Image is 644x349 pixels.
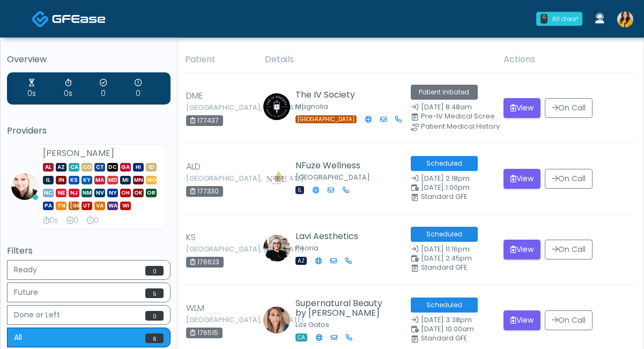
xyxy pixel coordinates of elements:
div: 0 [66,216,78,226]
small: Date Created [411,104,491,111]
small: [GEOGRAPHIC_DATA], [US_STATE] [186,317,245,323]
img: Docovia [52,13,106,24]
div: 0 [100,78,107,99]
th: Actions [497,47,635,73]
span: [DATE] 11:16pm [421,244,470,254]
span: IN [56,176,66,184]
small: Scheduled Time [411,255,491,262]
div: Standard GFE [421,194,501,200]
div: 0s [64,78,72,99]
small: [GEOGRAPHIC_DATA], [US_STATE] [186,175,245,182]
small: Peoria [295,243,319,253]
span: Scheduled [411,298,478,313]
img: Jennifer McCormick [263,164,290,191]
small: [GEOGRAPHIC_DATA], [US_STATE] [186,105,245,111]
span: PA [43,202,54,210]
span: ALD [186,160,201,173]
span: AL [43,163,54,172]
span: KY [82,176,92,184]
span: WA [107,202,118,210]
span: MI [120,176,131,184]
small: Date Created [411,175,491,182]
span: OK [133,189,144,197]
img: Claire Richardson [263,93,290,120]
h5: Providers [7,126,171,136]
span: DME [186,90,203,102]
small: Date Created [411,317,491,324]
span: UT [82,202,92,210]
span: NJ [69,189,79,197]
div: 0 [135,78,142,99]
span: 5 [145,288,164,298]
div: 0 [87,216,99,226]
button: All6 [7,328,171,347]
span: MA [94,176,105,184]
th: Details [258,47,497,73]
span: VA [94,202,105,210]
img: Docovia [32,10,49,28]
span: HI [133,163,144,172]
div: 176623 [186,257,224,268]
div: Patient Medical History [421,123,501,130]
span: MN [133,176,144,184]
div: Standard GFE [421,335,501,341]
div: All clear! [552,14,578,24]
span: NM [82,189,92,197]
button: On Call [545,310,593,330]
span: NY [107,189,118,197]
div: Pre-IV Medical Screening [421,113,501,120]
div: 177437 [186,115,223,126]
span: [DATE] 3:38pm [421,315,472,324]
span: CT [94,163,105,172]
button: On Call [545,98,593,118]
span: Scheduled [411,227,478,242]
span: DC [107,163,118,172]
button: On Call [545,240,593,259]
button: Done or Left0 [7,305,171,325]
span: NC [43,189,54,197]
div: 0 [541,14,547,24]
span: AZ [56,163,66,172]
span: MO [146,176,157,184]
small: Los Gatos [295,320,329,329]
span: CA [69,163,79,172]
small: Scheduled Time [411,326,491,333]
small: Magnolia [295,102,328,111]
span: MD [107,176,118,184]
th: Patient [179,47,258,73]
span: NE [56,189,66,197]
button: View [504,240,541,259]
span: CA [295,333,307,341]
div: Standard GFE [421,264,501,271]
div: 176515 [186,328,223,338]
span: [GEOGRAPHIC_DATA] [69,202,79,210]
span: [DATE] 2:18pm [421,174,470,183]
span: IL [43,176,54,184]
h5: Lavi Aesthetics [295,232,360,241]
span: KS [186,231,196,244]
span: AZ [295,257,307,265]
small: [GEOGRAPHIC_DATA] [295,173,370,182]
h5: The IV Society [295,90,389,100]
button: Future5 [7,283,171,302]
span: OH [120,189,131,197]
span: KS [69,176,79,184]
span: OR [146,189,157,197]
h5: Filters [7,246,171,256]
h5: Overview [7,55,171,64]
a: Docovia [32,1,106,36]
span: ID [146,163,157,172]
button: View [504,169,541,189]
button: On Call [545,169,593,189]
span: GA [120,163,131,172]
button: View [504,98,541,118]
span: NV [94,189,105,197]
span: [DATE] 1:00pm [421,183,470,192]
img: Cynthia Petersen [11,173,38,200]
div: 0s [27,78,36,99]
img: Erika Felder [617,11,633,27]
span: TN [56,202,66,210]
span: IL [295,186,304,194]
span: Patient Initiated [411,85,478,100]
span: WLM [186,302,204,315]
